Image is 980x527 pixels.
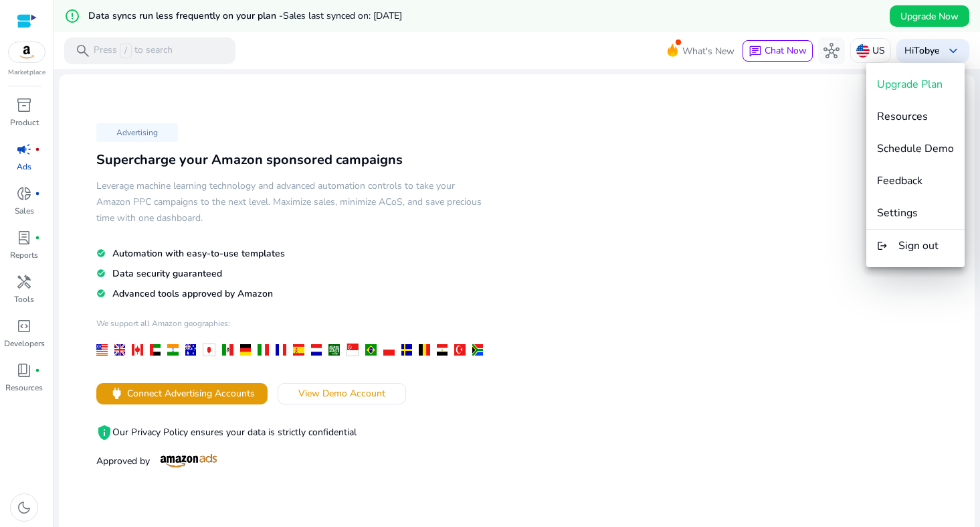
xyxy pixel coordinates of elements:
span: Sign out [898,238,939,253]
span: Resources [877,109,928,124]
span: Settings [877,206,918,220]
mat-icon: logout [877,238,888,254]
span: Schedule Demo [877,141,954,156]
span: Upgrade Plan [877,77,943,92]
span: Feedback [877,173,922,188]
